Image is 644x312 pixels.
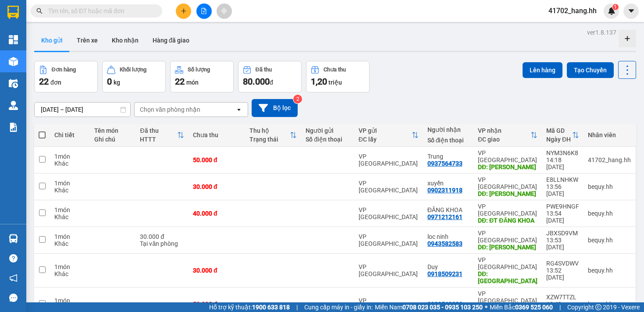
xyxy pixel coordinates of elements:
[515,304,553,311] strong: 0369 525 060
[478,190,537,197] div: DĐ: xuyen ben cát
[9,57,18,66] img: warehouse-icon
[478,127,530,134] div: VP nhận
[427,213,463,220] div: 0971212161
[296,302,298,312] span: |
[541,5,604,16] span: 41702_hang.hh
[311,76,327,87] span: 1,20
[270,79,273,86] span: đ
[546,156,579,170] div: 14:18 [DATE]
[567,62,614,78] button: Tạo Chuyến
[54,263,85,270] div: 1 món
[54,297,85,304] div: 1 món
[36,8,43,14] span: search
[375,302,483,312] span: Miền Nam
[588,267,631,274] div: bequy.hh
[34,61,98,92] button: Đơn hàng22đơn
[523,62,562,78] button: Lên hàng
[359,297,419,311] div: VP [GEOGRAPHIC_DATA]
[306,136,350,143] div: Số điện thoại
[140,233,184,240] div: 30.000 đ
[546,260,579,267] div: RG4SVDWV
[70,30,105,51] button: Trên xe
[54,180,85,187] div: 1 món
[256,67,272,73] div: Đã thu
[608,7,616,15] img: icon-new-feature
[54,131,85,138] div: Chi tiết
[181,8,187,14] span: plus
[359,263,419,277] div: VP [GEOGRAPHIC_DATA]
[546,203,579,210] div: PWE9HNGF
[546,183,579,197] div: 13:56 [DATE]
[546,237,579,251] div: 13:53 [DATE]
[9,101,18,110] img: warehouse-icon
[175,76,185,87] span: 22
[478,290,537,304] div: VP [GEOGRAPHIC_DATA]
[140,240,184,247] div: Tại văn phòng
[427,153,469,160] div: Trung
[217,4,232,19] button: aim
[427,137,469,144] div: Số điện thoại
[359,127,412,134] div: VP gửi
[94,136,131,143] div: Ghi chú
[196,4,212,19] button: file-add
[114,79,120,86] span: kg
[193,183,241,190] div: 30.000 đ
[402,304,483,311] strong: 0708 023 035 - 0935 103 250
[9,35,18,44] img: dashboard-icon
[588,210,631,217] div: bequy.hh
[542,124,584,147] th: Toggle SortBy
[478,176,537,190] div: VP [GEOGRAPHIC_DATA]
[546,127,572,134] div: Mã GD
[193,267,241,274] div: 30.000 đ
[427,187,463,194] div: 0902311918
[546,294,579,301] div: XZW7TTZL
[304,302,373,312] span: Cung cấp máy in - giấy in:
[120,67,146,73] div: Khối lượng
[478,136,530,143] div: ĐC giao
[135,124,189,147] th: Toggle SortBy
[39,76,49,87] span: 22
[9,234,18,243] img: warehouse-icon
[221,8,227,14] span: aim
[623,4,639,19] button: caret-down
[354,124,423,147] th: Toggle SortBy
[328,79,342,86] span: triệu
[140,105,200,114] div: Chọn văn phòng nhận
[188,67,210,73] div: Số lượng
[252,99,298,117] button: Bộ lọc
[193,131,241,138] div: Chưa thu
[614,4,617,10] span: 1
[9,294,18,302] span: message
[473,124,542,147] th: Toggle SortBy
[478,217,537,224] div: DĐ: ĐT ĐĂNG KHOA
[193,210,241,217] div: 40.000 đ
[546,136,572,143] div: Ngày ĐH
[235,106,242,113] svg: open
[193,156,241,163] div: 50.000 đ
[54,187,85,194] div: Khác
[54,153,85,160] div: 1 món
[176,4,191,19] button: plus
[306,61,370,92] button: Chưa thu1,20 triệu
[588,156,631,163] div: 41702_hang.hh
[52,67,76,73] div: Đơn hàng
[478,230,537,244] div: VP [GEOGRAPHIC_DATA]
[9,274,18,282] span: notification
[478,163,537,170] div: DĐ: Lộc Hưng
[140,127,177,134] div: Đã thu
[7,6,19,19] img: logo-vxr
[478,270,537,284] div: DĐ: Lộc Ninh
[293,95,302,103] sup: 2
[54,206,85,213] div: 1 món
[105,30,146,51] button: Kho nhận
[209,302,290,312] span: Hỗ trợ kỹ thuật:
[186,79,199,86] span: món
[627,7,635,15] span: caret-down
[50,79,61,86] span: đơn
[170,61,234,92] button: Số lượng22món
[359,233,419,247] div: VP [GEOGRAPHIC_DATA]
[485,305,487,309] span: ⚪️
[245,124,302,147] th: Toggle SortBy
[546,176,579,183] div: E8LLNHKW
[35,103,130,117] input: Select a date range.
